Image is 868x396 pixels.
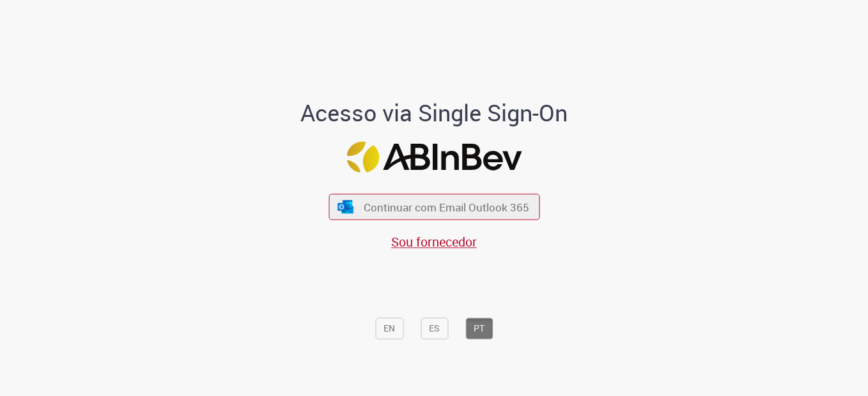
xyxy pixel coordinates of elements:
button: PT [465,318,493,340]
img: ícone Azure/Microsoft 360 [337,200,355,213]
h1: Acesso via Single Sign-On [257,101,612,126]
button: ícone Azure/Microsoft 360 Continuar com Email Outlook 365 [329,194,539,220]
button: ES [421,318,448,340]
span: Continuar com Email Outlook 365 [364,200,529,215]
img: Logo ABInBev [346,141,522,172]
a: Sou fornecedor [391,234,477,251]
button: EN [375,318,403,340]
